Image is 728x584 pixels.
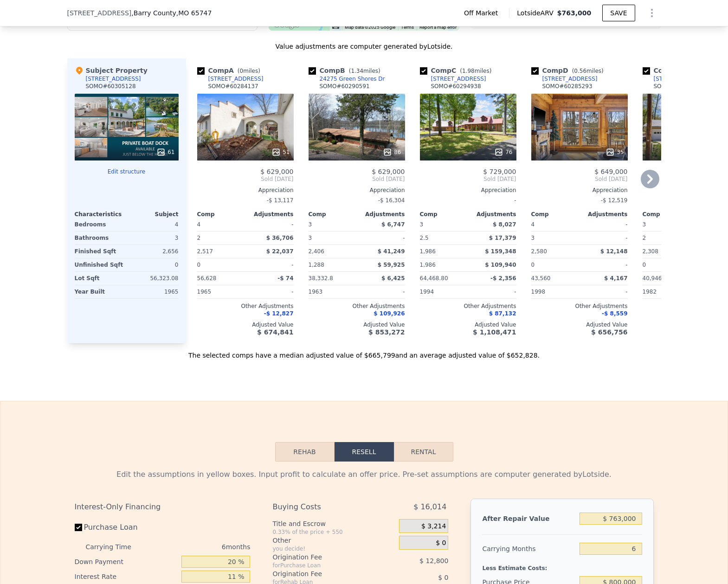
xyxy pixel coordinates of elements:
[531,231,578,244] div: 3
[197,221,201,228] span: 4
[420,175,516,183] span: Sold [DATE]
[456,68,495,74] span: ( miles)
[75,554,178,569] div: Down Payment
[67,42,661,51] div: Value adjustments are computer generated by Lotside .
[493,221,516,228] span: $ 8,027
[75,469,654,480] div: Edit the assumptions in yellow boxes. Input profit to calculate an offer price. Pre-set assumptio...
[473,328,516,336] span: $ 1,108,471
[129,285,179,298] div: 1965
[86,539,146,554] div: Carrying Time
[357,211,405,218] div: Adjustments
[234,68,264,74] span: ( miles)
[75,519,178,536] label: Purchase Loan
[272,519,395,528] div: Title and Escrow
[420,194,516,207] div: -
[266,248,294,255] span: $ 22,037
[156,148,174,157] div: 61
[581,231,628,244] div: -
[127,211,179,218] div: Subject
[309,302,405,310] div: Other Adjustments
[438,574,448,581] span: $ 0
[309,211,357,218] div: Comp
[345,68,384,74] span: ( miles)
[75,218,125,231] div: Bedrooms
[208,75,264,83] div: [STREET_ADDRESS]
[420,302,516,310] div: Other Adjustments
[431,83,481,90] div: SOMO # 60294938
[531,262,535,268] span: 0
[420,66,496,75] div: Comp C
[197,321,294,328] div: Adjusted Value
[489,235,516,241] span: $ 17,379
[267,197,294,204] span: -$ 13,117
[489,310,516,317] span: $ 87,132
[197,285,244,298] div: 1965
[309,262,324,268] span: 1,288
[335,442,394,462] button: Resell
[359,285,405,298] div: -
[320,75,385,83] div: 24275 Green Shores Dr
[419,557,448,565] span: $ 12,800
[332,25,339,29] button: Keyboard shortcuts
[368,328,405,336] span: $ 853,272
[378,248,405,255] span: $ 41,249
[542,75,598,83] div: [STREET_ADDRESS]
[602,310,627,317] span: -$ 8,559
[271,148,290,157] div: 51
[197,262,201,268] span: 0
[150,539,251,554] div: 6 months
[394,442,453,462] button: Rental
[75,524,82,531] input: Purchase Loan
[240,68,244,74] span: 0
[197,175,294,183] span: Sold [DATE]
[264,310,294,317] span: -$ 12,827
[413,499,446,515] span: $ 16,014
[557,9,592,17] span: $763,000
[197,66,264,75] div: Comp A
[581,258,628,271] div: -
[272,528,395,536] div: 0.33% of the price + 550
[643,66,718,75] div: Comp E
[129,218,179,231] div: 4
[654,75,709,83] div: [STREET_ADDRESS]
[581,285,628,298] div: -
[643,275,671,282] span: 40,946.40
[86,83,136,90] div: SOMO # 60305128
[75,272,125,285] div: Lot Sqft
[482,557,642,574] div: Less Estimate Costs:
[420,275,448,282] span: 64,468.80
[86,75,141,83] div: [STREET_ADDRESS]
[245,211,294,218] div: Adjustments
[643,285,689,298] div: 1982
[581,218,628,231] div: -
[75,569,178,584] div: Interest Rate
[531,75,598,83] a: [STREET_ADDRESS]
[490,275,516,282] span: -$ 2,356
[643,231,689,244] div: 2
[309,321,405,328] div: Adjusted Value
[531,302,628,310] div: Other Adjustments
[420,262,436,268] span: 1,986
[247,218,294,231] div: -
[531,275,551,282] span: 43,560
[320,83,370,90] div: SOMO # 60290591
[197,231,244,244] div: 2
[482,510,576,527] div: After Repair Value
[531,211,580,218] div: Comp
[600,248,628,255] span: $ 12,148
[419,25,457,30] a: Report a map error
[309,231,355,244] div: 3
[309,248,324,255] span: 2,406
[643,75,709,83] a: [STREET_ADDRESS]
[75,499,251,515] div: Interest-Only Financing
[654,83,704,90] div: SOMO # 60258141
[462,68,475,74] span: 1.98
[176,9,212,17] span: , MO 65747
[374,310,405,317] span: $ 109,926
[75,66,148,75] div: Subject Property
[75,231,125,244] div: Bathrooms
[594,168,627,175] span: $ 649,000
[129,258,179,271] div: 0
[272,545,395,552] div: you decide!
[129,231,179,244] div: 3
